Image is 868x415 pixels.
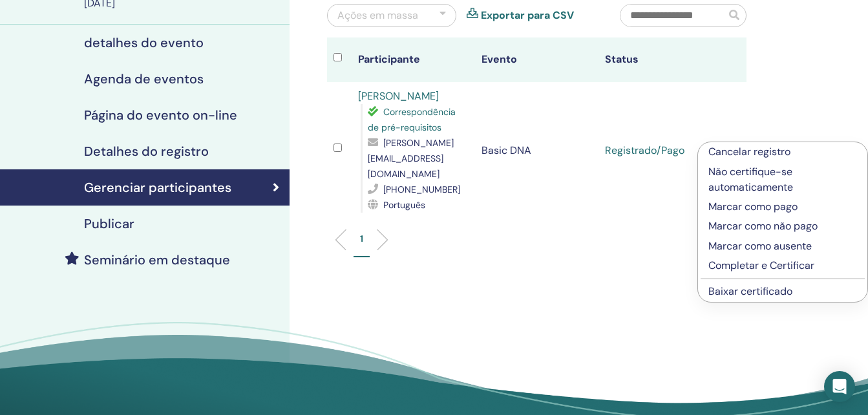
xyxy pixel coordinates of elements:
[84,252,230,268] h4: Seminário em destaque
[475,82,598,219] td: Basic DNA
[84,71,204,87] h4: Agenda de eventos
[708,258,857,273] p: Completar e Certificar
[360,232,363,246] p: 1
[708,218,857,234] p: Marcar como não pago
[84,180,231,195] h4: Gerenciar participantes
[481,8,574,23] a: Exportar para CSV
[84,35,204,50] h4: detalhes do evento
[708,284,792,298] a: Baixar certificado
[368,106,456,133] span: Correspondência de pré-requisitos
[708,239,857,254] p: Marcar como ausente
[352,37,475,82] th: Participante
[84,144,209,159] h4: Detalhes do registro
[708,164,857,195] p: Não certifique-se automaticamente
[358,89,439,103] a: [PERSON_NAME]
[598,37,722,82] th: Status
[84,216,134,231] h4: Publicar
[708,144,857,160] p: Cancelar registro
[383,184,460,195] span: [PHONE_NUMBER]
[475,37,598,82] th: Evento
[383,199,425,211] span: Português
[84,107,237,123] h4: Página do evento on-line
[708,199,857,215] p: Marcar como pago
[368,137,454,180] span: [PERSON_NAME][EMAIL_ADDRESS][DOMAIN_NAME]
[824,371,855,402] div: Open Intercom Messenger
[337,8,418,23] div: Ações em massa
